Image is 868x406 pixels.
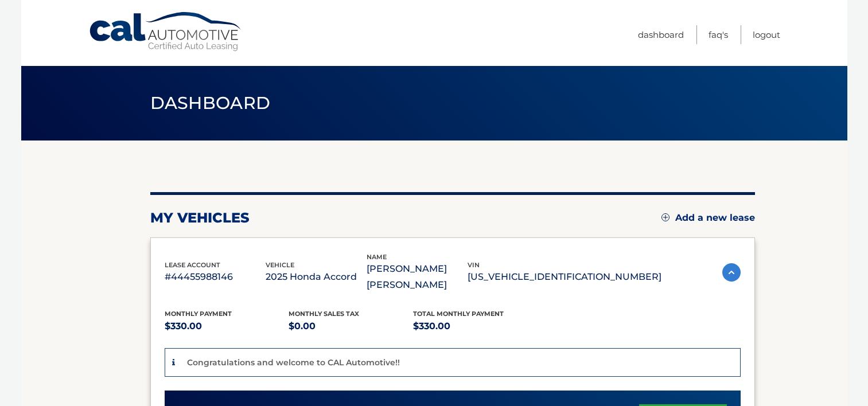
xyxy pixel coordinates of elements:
span: vin [468,261,480,269]
h2: my vehicles [150,209,250,227]
span: Dashboard [150,92,271,114]
p: Congratulations and welcome to CAL Automotive!! [187,357,400,368]
p: [PERSON_NAME] [PERSON_NAME] [367,261,468,293]
p: #44455988146 [165,269,266,285]
a: FAQ's [709,25,728,44]
p: 2025 Honda Accord [266,269,367,285]
span: lease account [165,261,220,269]
p: $0.00 [289,318,413,334]
p: $330.00 [165,318,289,334]
p: $330.00 [413,318,538,334]
a: Cal Automotive [88,11,243,52]
a: Logout [753,25,780,44]
a: Dashboard [638,25,684,44]
span: Total Monthly Payment [413,310,504,318]
a: Add a new lease [661,212,755,224]
p: [US_VEHICLE_IDENTIFICATION_NUMBER] [468,269,661,285]
span: name [367,253,387,261]
img: accordion-active.svg [722,263,741,282]
span: Monthly Payment [165,310,232,318]
span: Monthly sales Tax [289,310,359,318]
img: add.svg [661,213,670,221]
span: vehicle [266,261,294,269]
